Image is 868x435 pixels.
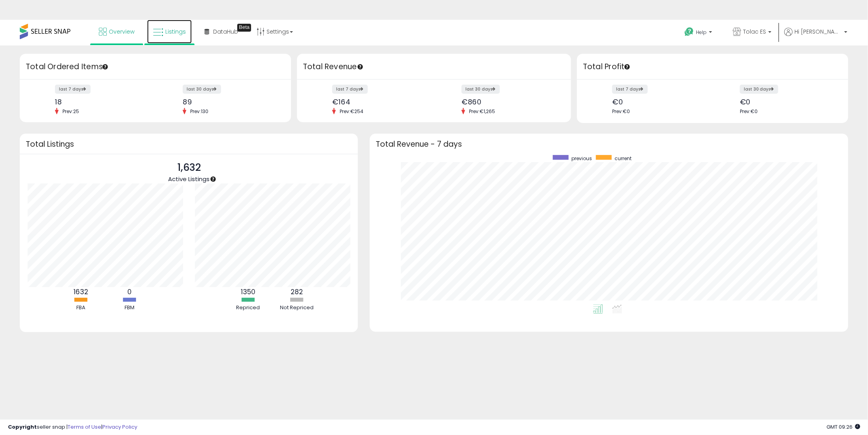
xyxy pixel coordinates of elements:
[186,108,212,115] span: Prev: 130
[696,29,707,36] span: Help
[55,98,149,106] div: 18
[241,287,255,297] b: 1350
[740,85,778,94] label: last 30 days
[612,85,648,94] label: last 7 days
[102,63,109,70] div: Tooltip anchor
[461,85,500,94] label: last 30 days
[357,63,364,70] div: Tooltip anchor
[26,141,352,147] h3: Total Listings
[612,108,630,115] span: Prev: €0
[225,304,272,312] div: Repriced
[784,28,847,45] a: Hi [PERSON_NAME]
[147,20,192,43] a: Listings
[740,108,758,115] span: Prev: €0
[168,160,210,175] p: 1,632
[183,85,221,94] label: last 30 days
[165,28,186,36] span: Listings
[740,98,834,106] div: €0
[93,20,140,43] a: Overview
[743,28,766,36] span: Tolac ES
[624,63,631,70] div: Tooltip anchor
[26,61,285,72] h3: Total Ordered Items
[127,287,132,297] b: 0
[461,98,557,106] div: €860
[465,108,499,115] span: Prev: €1,265
[615,155,632,162] span: current
[55,85,91,94] label: last 7 days
[213,28,238,36] span: DataHub
[291,287,303,297] b: 282
[727,20,777,45] a: Tolac ES
[168,175,210,183] span: Active Listings
[303,61,565,72] h3: Total Revenue
[74,287,88,297] b: 1632
[237,24,251,32] div: Tooltip anchor
[612,98,707,106] div: €0
[678,21,720,45] a: Help
[251,20,299,43] a: Settings
[376,141,842,147] h3: Total Revenue - 7 days
[332,85,368,94] label: last 7 days
[210,176,217,183] div: Tooltip anchor
[109,28,134,36] span: Overview
[794,28,842,36] span: Hi [PERSON_NAME]
[106,304,153,312] div: FBM
[684,27,694,37] i: Get Help
[199,20,244,43] a: DataHub
[57,304,105,312] div: FBA
[583,61,842,72] h3: Total Profit
[59,108,83,115] span: Prev: 25
[336,108,367,115] span: Prev: €254
[571,155,592,162] span: previous
[332,98,428,106] div: €164
[273,304,321,312] div: Not Repriced
[183,98,277,106] div: 89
